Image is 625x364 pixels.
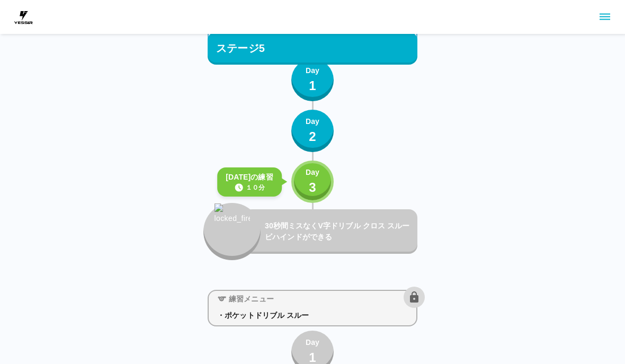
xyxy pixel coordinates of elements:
p: 2 [309,127,316,146]
p: ・ポケットドリブル スルー [217,310,408,321]
img: locked_fire_icon [215,203,250,247]
img: dummy [13,6,34,28]
p: Day [306,116,319,127]
p: ステージ5 [216,40,265,56]
p: Day [306,65,319,76]
p: [DATE]の練習 [226,172,273,183]
p: Day [306,167,319,178]
button: Day3 [291,161,334,203]
p: Day [306,337,319,348]
button: locked_fire_icon [203,203,261,260]
p: 練習メニュー [229,294,274,305]
p: １０分 [246,183,265,192]
p: 1 [309,76,316,95]
p: 3 [309,178,316,197]
button: Day2 [291,110,334,152]
button: sidemenu [596,8,614,26]
p: 30秒間ミスなくV字ドリブル クロス スルー ビハインドができる [265,220,413,243]
button: Day1 [291,59,334,101]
